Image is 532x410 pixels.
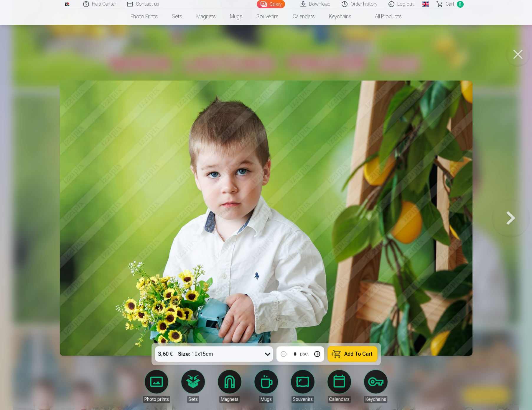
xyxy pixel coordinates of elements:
div: Mugs [259,396,273,403]
a: Sets [165,8,189,25]
a: Souvenirs [286,370,319,403]
img: /zh3 [65,2,70,6]
a: Magnets [189,8,223,25]
span: 0 [457,1,464,8]
a: Magnets [213,370,246,403]
span: Сart [446,1,454,8]
div: 3,60 € [155,346,176,362]
a: All products [358,8,409,25]
a: Mugs [250,370,283,403]
a: Calendars [286,8,322,25]
a: Calendars [323,370,356,403]
div: Calendars [328,396,351,403]
div: 10x15cm [178,346,213,362]
div: Magnets [219,396,240,403]
a: Mugs [223,8,249,25]
a: Keychains [359,370,392,403]
strong: Size : [178,350,190,358]
div: Keychains [364,396,387,403]
button: Add To Cart [328,346,377,362]
a: Photo prints [140,370,173,403]
div: Souvenirs [291,396,314,403]
div: Sets [187,396,199,403]
div: psc. [300,347,309,361]
a: Keychains [322,8,358,25]
span: Add To Cart [344,351,373,357]
a: Souvenirs [249,8,286,25]
a: Sets [177,370,210,403]
a: Photo prints [123,8,165,25]
div: Photo prints [143,396,170,403]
